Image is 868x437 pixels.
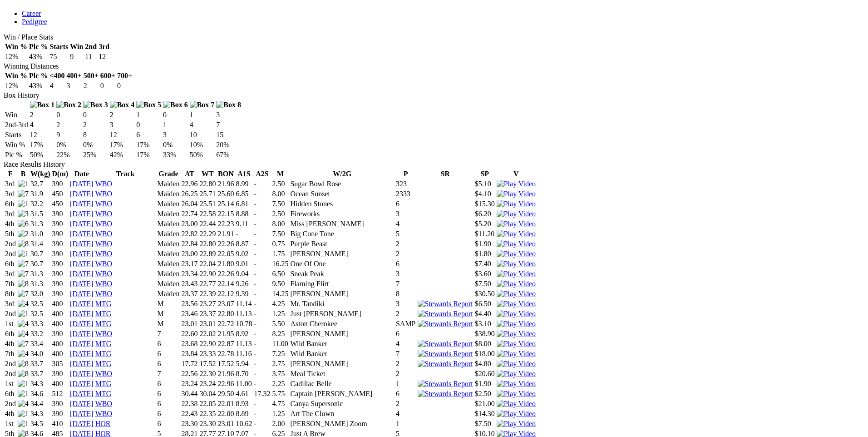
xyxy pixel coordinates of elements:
td: 6.81 [235,199,252,209]
td: 0% [83,140,108,149]
td: 2nd-3rd [5,120,29,129]
td: 0% [56,140,82,149]
td: 390 [52,209,69,218]
img: 1 [18,180,29,188]
td: 3 [216,110,242,119]
img: 8 [18,360,29,368]
td: Ocean Sunset [290,189,394,199]
a: [DATE] [70,210,94,218]
td: 25.71 [199,189,216,199]
td: 6 [395,199,416,209]
a: MTG [95,320,112,328]
img: Stewards Report [418,340,473,348]
a: WBO [95,370,112,377]
th: BON [217,169,234,179]
td: 2 [83,81,99,90]
a: WBO [95,190,112,198]
a: View replay [497,300,536,308]
a: [DATE] [70,320,94,328]
img: Stewards Report [418,300,473,308]
a: [DATE] [70,260,94,268]
a: View replay [497,390,536,397]
td: Maiden [157,219,180,228]
img: Stewards Report [418,350,473,358]
td: 43% [29,81,48,90]
td: 33% [163,150,188,159]
th: Grade [157,169,180,179]
img: 1 [18,250,29,258]
td: 9 [56,130,82,139]
img: 7 [18,260,29,268]
td: 0 [136,120,162,129]
a: [DATE] [70,310,94,318]
th: V [496,169,536,179]
td: 17% [136,140,162,149]
td: 0 [83,110,108,119]
img: 4 [18,330,29,338]
img: Play Video [497,260,536,268]
img: Play Video [497,220,536,228]
img: Play Video [497,300,536,308]
td: 2 [83,120,108,129]
td: 32.2 [30,199,51,209]
td: 17% [30,140,55,149]
img: 8 [18,370,29,378]
img: Play Video [497,400,536,408]
th: 400+ [66,71,82,80]
td: 390 [52,219,69,228]
a: [DATE] [70,390,94,397]
td: 2333 [395,189,416,199]
a: [DATE] [70,240,94,248]
th: P [395,169,416,179]
a: Watch Replay on Watchdog [497,260,536,268]
img: Play Video [497,380,536,388]
td: 7 [216,120,242,129]
td: 32.7 [30,179,51,189]
td: 3 [109,120,135,129]
td: 17% [136,150,162,159]
td: 2.50 [271,209,289,218]
th: SP [474,169,495,179]
a: [DATE] [70,250,94,258]
a: WBO [95,330,112,338]
a: WBO [95,200,112,208]
a: MTG [95,310,112,318]
td: 22.74 [181,209,198,218]
a: WBO [95,230,112,238]
td: 25.14 [217,199,234,209]
a: [DATE] [70,220,94,228]
img: Play Video [497,350,536,358]
a: Pedigree [22,18,47,25]
a: WBO [95,280,112,288]
th: F [5,169,16,179]
td: Maiden [157,209,180,218]
td: 9 [69,52,84,61]
td: 3rd [5,209,16,218]
img: Stewards Report [418,360,473,368]
td: 50% [30,150,55,159]
a: [DATE] [70,400,94,407]
a: Watch Replay on Watchdog [497,200,536,208]
td: 1 [163,120,188,129]
img: Box 5 [136,101,161,109]
td: 10 [189,130,215,139]
td: 15 [216,130,242,139]
img: Play Video [497,180,536,188]
img: Stewards Report [418,310,473,318]
td: - [253,179,271,189]
td: 12 [98,52,110,61]
img: Box 6 [163,101,188,109]
a: [DATE] [70,200,94,208]
td: 1 [136,110,162,119]
td: 11 [84,52,97,61]
td: 323 [395,179,416,189]
a: [DATE] [70,290,94,298]
img: Play Video [497,410,536,418]
a: MTG [95,390,112,397]
img: Play Video [497,310,536,318]
td: 0% [163,140,188,149]
td: - [253,189,271,199]
td: Win [5,110,29,119]
a: [DATE] [70,330,94,338]
th: Starts [49,42,69,51]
